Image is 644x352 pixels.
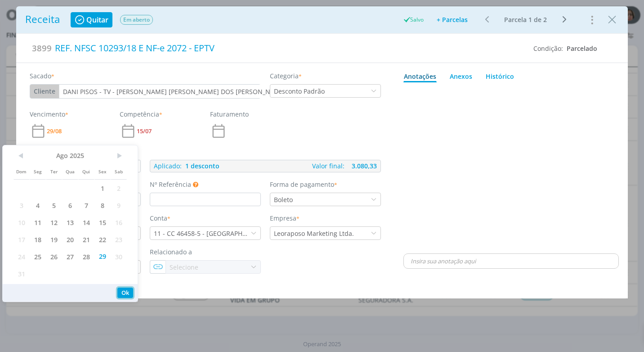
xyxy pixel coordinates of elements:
span: 3899 [32,42,52,54]
label: Relacionado a [150,247,192,257]
span: 15/07 [137,128,152,134]
span: 6 [62,197,78,214]
span: 13 [62,214,78,231]
a: Histórico [485,68,514,82]
button: + Parcelas [431,14,474,26]
label: Forma de pagamento [270,180,337,189]
div: 11 - CC 46458-5 - ITAÚ [150,229,250,238]
span: 29/08 [47,128,62,134]
div: dialog [16,6,628,298]
div: Boleto [274,195,295,204]
div: Salvo [402,16,424,24]
div: DANI PISOS - TV - RENATA LUIZA TOLEDO DOS REIS LTDA [59,87,279,96]
span: > [111,149,127,162]
div: Selecione [170,262,200,272]
div: DANI PISOS - TV - [PERSON_NAME] [PERSON_NAME] DOS [PERSON_NAME] LTDA [63,87,279,96]
label: Categoria [270,71,302,81]
div: Leoraposo Marketing Ltda. [274,229,356,238]
span: 15 [94,214,111,231]
div: 11 - CC 46458-5 - [GEOGRAPHIC_DATA] [154,229,250,238]
div: Desconto Padrão [274,86,326,96]
button: Quitar [71,12,112,27]
span: Ago 2025 [30,149,111,162]
span: 25 [30,248,46,265]
span: Sex [94,162,111,180]
div: Boleto [270,195,295,204]
span: 29 [94,248,111,265]
span: 22 [94,231,111,248]
span: 20 [62,231,78,248]
div: Desconto Padrão [270,86,326,96]
span: 28 [78,248,94,265]
span: Sab [111,162,127,180]
span: 24 [13,248,30,265]
h1: Receita [25,14,60,26]
div: Aplicado: [154,163,182,169]
label: Nº Referência [150,180,191,189]
span: 10 [13,214,30,231]
span: 8 [94,197,111,214]
span: Seg [30,162,46,180]
label: Empresa [270,213,300,223]
button: Parcela 1 de 2 [500,14,551,25]
div: REF. NFSC 10293/18 E NF-e 2072 - EPTV [52,38,527,58]
span: 17 [13,231,30,248]
span: 5 [46,197,62,214]
span: 1 [94,180,111,197]
button: Em aberto [120,14,153,25]
span: Qui [78,162,94,180]
div: Selecione [166,262,200,272]
a: Anotações [403,68,437,82]
span: 9 [111,197,127,214]
span: Dom [13,162,30,180]
label: Sacado [30,71,54,81]
div: Anexos [450,72,472,81]
button: Cliente [30,85,59,98]
div: 1 desconto [185,163,219,169]
span: Quitar [86,16,108,23]
span: 3.080,33 [352,162,377,170]
span: Parcelado [567,44,597,53]
span: 2 [111,180,127,197]
span: 7 [78,197,94,214]
span: Valor final: [312,162,344,170]
div: Condição: [533,44,597,53]
span: 16 [111,214,127,231]
span: Ter [46,162,62,180]
span: 21 [78,231,94,248]
span: 4 [30,197,46,214]
span: 18 [30,231,46,248]
span: 26 [46,248,62,265]
span: 12 [46,214,62,231]
button: Close [605,12,619,27]
span: Qua [62,162,78,180]
span: < [13,149,30,162]
span: 11 [30,214,46,231]
label: Competência [120,109,162,119]
label: Conta [150,213,170,223]
label: Faturamento [210,109,249,119]
button: Aplicado:1 descontoValor final:3.080,33 [150,160,381,172]
button: Ok [117,288,133,298]
span: 19 [46,231,62,248]
span: 31 [13,265,30,282]
div: Leoraposo Marketing Ltda. [270,229,356,238]
span: 27 [62,248,78,265]
label: Vencimento [30,109,68,119]
span: 23 [111,231,127,248]
span: 30 [111,248,127,265]
span: 14 [78,214,94,231]
span: Em aberto [120,15,153,25]
span: 3 [13,197,30,214]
